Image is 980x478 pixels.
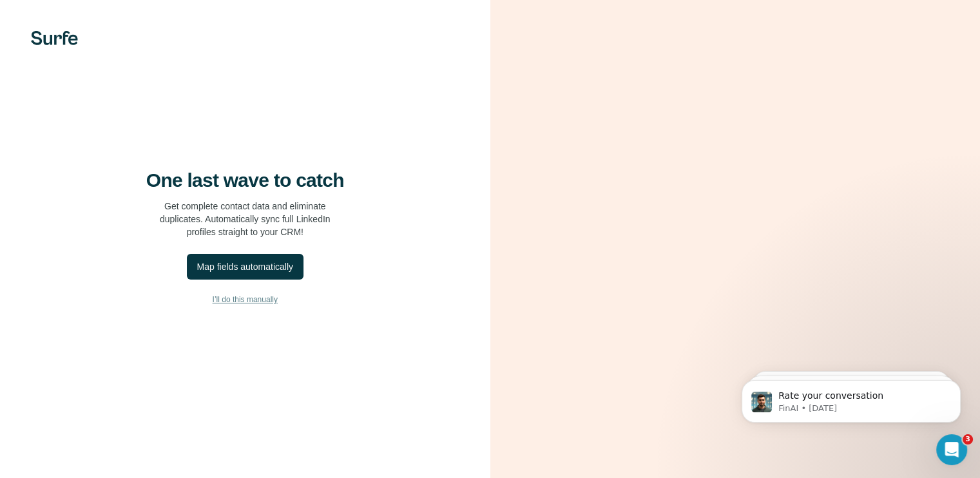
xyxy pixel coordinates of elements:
[197,260,293,273] div: Map fields automatically
[160,200,331,238] p: Get complete contact data and eliminate duplicates. Automatically sync full LinkedIn profiles str...
[722,353,980,443] iframe: Intercom notifications message
[963,434,973,445] span: 3
[26,290,465,309] button: I’ll do this manually
[146,169,344,192] h4: One last wave to catch
[187,254,303,280] button: Map fields automatically
[31,31,78,45] img: Surfe's logo
[213,294,278,305] span: I’ll do this manually
[936,434,967,465] iframe: Intercom live chat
